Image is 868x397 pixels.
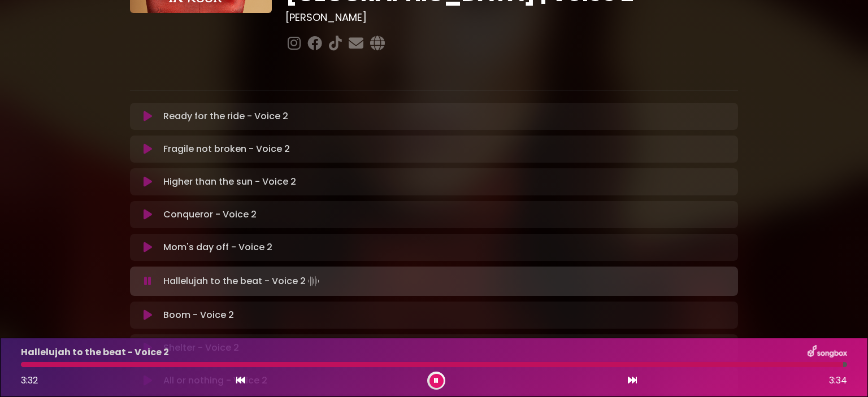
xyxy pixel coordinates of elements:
[21,346,169,359] p: Hallelujah to the beat - Voice 2
[163,208,257,221] p: Conqueror - Voice 2
[163,273,322,289] p: Hallelujah to the beat - Voice 2
[306,273,322,289] img: waveform4.gif
[163,308,234,322] p: Boom - Voice 2
[163,175,296,189] p: Higher than the sun - Voice 2
[829,374,847,387] span: 3:34
[21,374,38,387] span: 3:32
[163,110,288,123] p: Ready for the ride - Voice 2
[808,345,847,360] img: songbox-logo-white.png
[163,241,272,254] p: Mom's day off - Voice 2
[163,142,290,156] p: Fragile not broken - Voice 2
[285,11,738,24] h3: [PERSON_NAME]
